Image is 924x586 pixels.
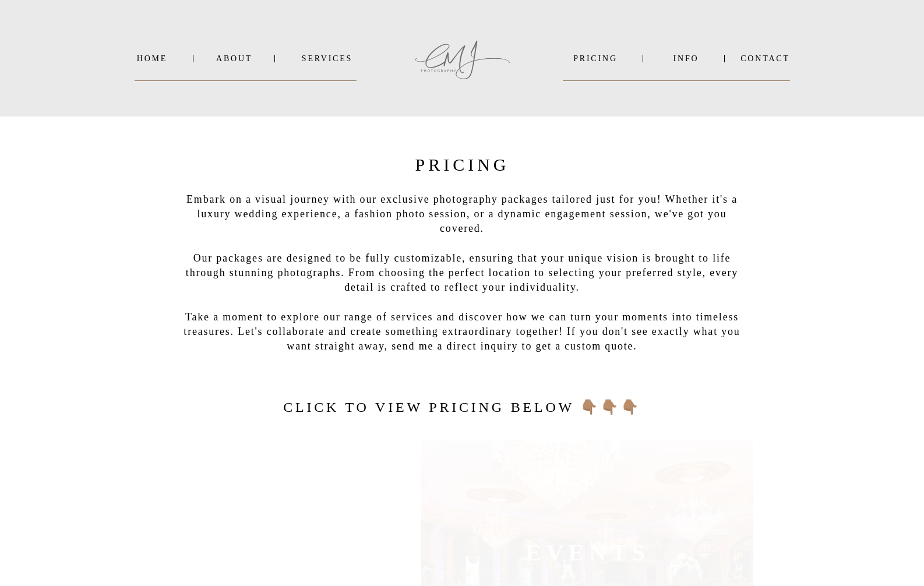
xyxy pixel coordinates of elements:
a: Home [135,54,170,63]
a: About [216,54,251,63]
a: INFO [658,54,714,63]
b: EVENTS [526,539,650,566]
a: EVENTS [483,534,692,569]
a: PRICING [563,54,628,63]
h2: PRICING [390,151,535,172]
a: SERVICES [298,54,357,63]
p: Embark on a visual journey with our exclusive photography packages tailored just for you! Whether... [175,192,749,341]
h2: click to view pricing below 👇🏽👇🏽👇🏽 [274,396,651,415]
a: Contact [740,54,790,63]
